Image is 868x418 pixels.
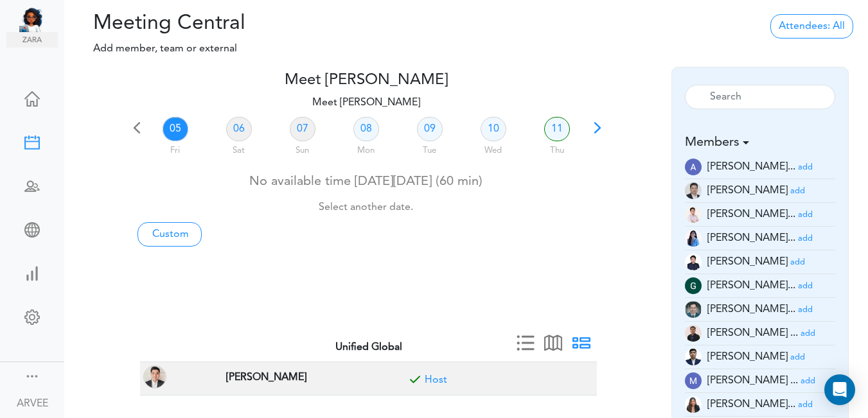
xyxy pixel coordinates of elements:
[425,375,447,385] a: Included for meeting
[463,139,524,157] div: Wed
[685,277,702,294] img: wEqpdqGJg0NqAAAAABJRU5ErkJggg==
[824,374,855,405] div: Open Intercom Messenger
[707,257,788,267] span: [PERSON_NAME]
[685,274,836,298] li: Tax Manager (g.magsino@unified-accounting.com)
[319,202,413,213] small: Select another date.
[790,257,805,267] a: add
[226,372,306,383] strong: [PERSON_NAME]
[685,349,702,365] img: oYmRaigo6CGHQoVEE68UKaYmSv3mcdPtBqv6mR0IswoELyKVAGpf2awGYjY1lJF3I6BneypHs55I8hk2WCirnQq9SYxiZpiWh...
[707,162,795,172] span: [PERSON_NAME]...
[685,159,702,175] img: E70kTnhEtDRAIGhEjAgBAJGBAiAQNCJGBAiAQMCJGAASESMCBEAgaESMCAEAkYECIBA0IkYECIBAwIkYABIRIwIEQCBoRIwIA...
[707,328,798,338] span: [PERSON_NAME] ...
[128,95,604,110] p: Meet [PERSON_NAME]
[798,163,813,171] small: add
[163,117,188,141] a: 05
[801,328,815,338] a: add
[790,187,805,195] small: add
[707,186,788,196] span: [PERSON_NAME]
[481,117,506,141] a: 10
[801,376,815,386] a: add
[685,393,836,417] li: Tax Accountant (mc.cabasan@unified-accounting.com)
[223,367,310,386] span: TAX PARTNER at Corona, CA, USA
[685,135,836,150] h5: Members
[798,162,813,172] a: add
[145,139,206,157] div: Fri
[685,369,836,393] li: Tax Advisor (mc.talley@unified-accounting.com)
[685,85,836,109] input: Search
[685,322,836,345] li: Tax Manager (jm.atienza@unified-accounting.com)
[24,369,40,381] div: Show menu and text
[770,14,853,39] a: Attendees: All
[798,234,813,243] small: add
[798,304,813,315] a: add
[137,222,202,247] a: Custom
[707,376,798,386] span: [PERSON_NAME] ...
[544,117,570,141] a: 11
[798,211,813,219] small: add
[707,399,795,410] span: [PERSON_NAME]...
[798,282,813,290] small: add
[685,345,836,369] li: Partner (justine.tala@unifiedglobalph.com)
[6,309,58,322] div: Change Settings
[685,396,702,413] img: t+ebP8ENxXARE3R9ZYAAAAASUVORK5CYII=
[272,139,333,157] div: Sun
[249,175,483,213] span: No available time [DATE][DATE] (60 min)
[1,388,63,417] a: ARVEE
[707,281,795,291] span: [PERSON_NAME]...
[707,233,795,243] span: [PERSON_NAME]...
[801,329,815,338] small: add
[128,123,146,141] span: Previous 7 days
[685,372,702,389] img: wOzMUeZp9uVEwAAAABJRU5ErkJggg==
[685,250,836,274] li: Tax Admin (e.dayan@unified-accounting.com)
[685,325,702,342] img: 9k=
[790,258,805,266] small: add
[128,71,604,90] h4: Meet [PERSON_NAME]
[707,209,795,220] span: [PERSON_NAME]...
[6,179,58,191] div: Schedule Team Meeting
[6,135,58,148] div: Create Meeting
[685,227,836,250] li: Tax Manager (c.madayag@unified-accounting.com)
[24,369,40,387] a: Change side menu
[6,222,58,235] div: Share Meeting Link
[685,301,702,318] img: 2Q==
[6,266,58,279] div: View Insights
[685,230,702,247] img: 2Q==
[143,365,166,388] img: ARVEE FLORES(a.flores@unified-accounting.com, TAX PARTNER at Corona, CA, USA)
[801,377,815,385] small: add
[526,139,587,157] div: Thu
[17,396,48,412] div: ARVEE
[798,209,813,220] a: add
[798,401,813,409] small: add
[417,117,443,141] a: 09
[335,139,396,157] div: Mon
[74,12,323,36] h2: Meeting Central
[405,373,425,392] span: Included for meeting
[353,117,379,141] a: 08
[74,41,323,57] p: Add member, team or external
[798,281,813,291] a: add
[399,139,460,157] div: Tue
[790,353,805,361] small: add
[685,203,836,227] li: Tax Supervisor (am.latonio@unified-accounting.com)
[798,306,813,314] small: add
[6,303,58,334] a: Change Settings
[226,117,252,141] a: 06
[6,91,58,104] div: Home
[790,186,805,196] a: add
[685,155,836,179] li: Tax Manager (a.banaga@unified-accounting.com)
[685,206,702,223] img: Z
[685,298,836,322] li: Tax Admin (i.herrera@unified-accounting.com)
[798,399,813,410] a: add
[6,32,58,48] img: zara.png
[19,6,58,32] img: Unified Global - Powered by TEAMCAL AI
[707,352,788,362] span: [PERSON_NAME]
[685,254,702,270] img: Z
[798,233,813,243] a: add
[290,117,315,141] a: 07
[208,139,269,157] div: Sat
[685,182,702,199] img: 9k=
[685,179,836,203] li: Tax Supervisor (a.millos@unified-accounting.com)
[707,304,795,315] span: [PERSON_NAME]...
[790,352,805,362] a: add
[589,123,607,141] span: Next 7 days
